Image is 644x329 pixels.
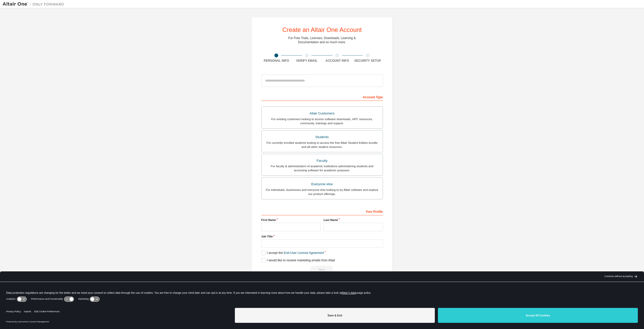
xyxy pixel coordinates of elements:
div: Your Profile [261,207,383,215]
div: For individuals, businesses and everyone else looking to try Altair software and explore our prod... [265,188,380,196]
label: I would like to receive marketing emails from Altair [261,258,335,263]
a: End-User License Agreement [284,251,324,255]
div: Faculty [265,157,380,164]
img: Altair One [3,2,67,7]
label: Job Title [261,234,383,238]
div: Account Info [322,59,353,63]
div: Security Setup [352,59,383,63]
div: Everyone else [265,181,380,188]
label: First Name [261,218,321,222]
div: For faculty & administrators of academic institutions administering students and accessing softwa... [265,164,380,172]
label: I accept the [261,251,324,255]
div: For existing customers looking to access software downloads, HPC resources, community, trainings ... [265,117,380,125]
div: For Free Trials, Licenses, Downloads, Learning & Documentation and so much more. [288,36,356,44]
div: Students [265,134,380,141]
div: Personal Info [261,59,292,63]
div: Read and acccept EULA to continue [261,266,383,273]
div: Create an Altair One Account [282,27,362,33]
div: Altair Customers [265,110,380,117]
div: Account Type [261,93,383,101]
div: For currently enrolled students looking to access the free Altair Student Edition bundle and all ... [265,141,380,149]
div: Verify Email [292,59,322,63]
label: Last Name [324,218,383,222]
